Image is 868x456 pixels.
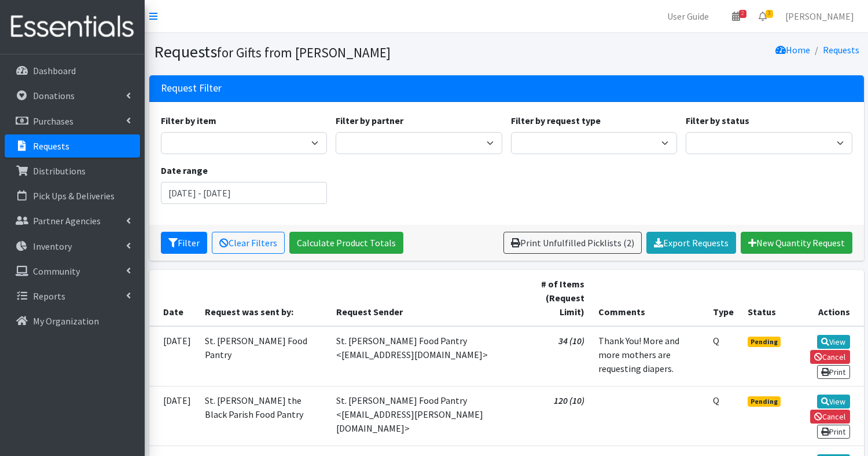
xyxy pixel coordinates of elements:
th: Comments [591,270,706,326]
a: Requests [823,44,859,56]
p: Distributions [33,165,86,177]
td: [DATE] [149,386,198,446]
a: Dashboard [5,59,140,82]
a: View [817,335,850,349]
label: Filter by partner [336,114,403,127]
a: User Guide [658,5,718,28]
td: 120 (10) [518,386,591,446]
p: Reports [33,290,65,302]
small: for Gifts from [PERSON_NAME] [217,44,391,61]
button: Filter [161,232,207,254]
p: My Organization [33,315,99,327]
th: Status [741,270,789,326]
p: Requests [33,140,69,152]
a: View [817,395,850,408]
a: Print Unfulfilled Picklists (2) [503,232,642,254]
a: Requests [5,134,140,158]
input: January 1, 2011 - December 31, 2011 [161,182,328,204]
a: Cancel [810,410,850,424]
span: Pending [748,396,781,407]
a: [PERSON_NAME] [776,5,863,28]
label: Filter by request type [511,114,601,127]
td: St. [PERSON_NAME] the Black Parish Food Pantry [198,386,329,446]
td: 34 (10) [518,326,591,386]
th: # of Items (Request Limit) [518,270,591,326]
span: Pending [748,337,781,347]
a: Print [817,425,850,439]
a: New Quantity Request [741,232,852,254]
a: Pick Ups & Deliveries [5,184,140,207]
p: Purchases [33,115,73,127]
span: 2 [739,10,746,18]
label: Filter by status [686,114,749,127]
a: Print [817,365,850,379]
h3: Request Filter [161,82,222,94]
a: Export Requests [646,232,736,254]
h1: Requests [154,42,502,62]
th: Type [706,270,741,326]
a: Inventory [5,235,140,258]
a: Purchases [5,110,140,133]
a: Partner Agencies [5,209,140,232]
abbr: Quantity [713,335,719,346]
td: [DATE] [149,326,198,386]
label: Filter by item [161,114,216,127]
p: Donations [33,90,75,101]
a: 3 [749,5,776,28]
th: Request was sent by: [198,270,329,326]
span: 3 [766,10,773,18]
a: My Organization [5,309,140,333]
a: Distributions [5,159,140,183]
p: Dashboard [33,65,76,76]
th: Date [149,270,198,326]
a: Cancel [810,350,850,364]
th: Request Sender [329,270,518,326]
td: Thank You! More and more mothers are requesting diapers. [591,326,706,386]
p: Partner Agencies [33,215,101,227]
p: Inventory [33,240,72,252]
p: Pick Ups & Deliveries [33,190,115,202]
p: Community [33,265,80,277]
a: Community [5,260,140,283]
abbr: Quantity [713,395,719,406]
th: Actions [789,270,864,326]
td: St. [PERSON_NAME] Food Pantry <[EMAIL_ADDRESS][DOMAIN_NAME]> [329,326,518,386]
label: Date range [161,163,208,177]
a: Donations [5,84,140,107]
td: St. [PERSON_NAME] Food Pantry <[EMAIL_ADDRESS][PERSON_NAME][DOMAIN_NAME]> [329,386,518,446]
a: 2 [723,5,749,28]
td: St. [PERSON_NAME] Food Pantry [198,326,329,386]
img: HumanEssentials [5,8,140,46]
a: Home [775,44,810,56]
a: Reports [5,284,140,308]
a: Calculate Product Totals [289,232,403,254]
a: Clear Filters [212,232,285,254]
